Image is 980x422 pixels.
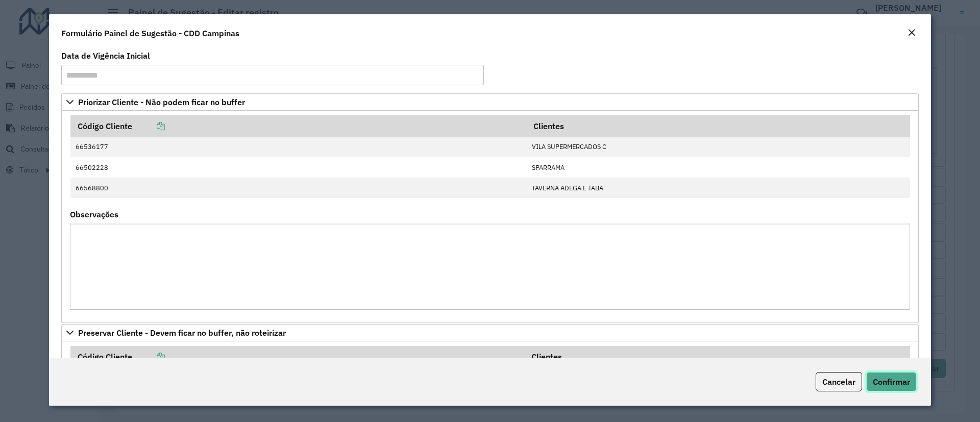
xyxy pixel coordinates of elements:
[78,98,245,106] span: Priorizar Cliente - Não podem ficar no buffer
[527,115,910,137] th: Clientes
[70,178,527,198] td: 66568800
[527,157,910,178] td: SPARRAMA
[132,352,165,362] a: Copiar
[61,27,239,39] h4: Formulário Painel de Sugestão - CDD Campinas
[873,377,910,387] span: Confirmar
[70,157,527,178] td: 66502228
[61,49,150,62] label: Data de Vigência Inicial
[866,372,917,391] button: Confirmar
[70,208,118,220] label: Observações
[61,324,919,341] a: Preservar Cliente - Devem ficar no buffer, não roteirizar
[908,29,916,37] em: Fechar
[61,93,919,111] a: Priorizar Cliente - Não podem ficar no buffer
[78,329,286,337] span: Preservar Cliente - Devem ficar no buffer, não roteirizar
[527,137,910,157] td: VILA SUPERMERCADOS C
[70,346,524,367] th: Código Cliente
[527,178,910,198] td: TAVERNA ADEGA E TABA
[61,111,919,323] div: Priorizar Cliente - Não podem ficar no buffer
[70,115,527,137] th: Código Cliente
[822,377,855,387] span: Cancelar
[524,346,910,367] th: Clientes
[816,372,862,391] button: Cancelar
[132,121,165,131] a: Copiar
[904,27,919,40] button: Close
[70,137,527,157] td: 66536177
